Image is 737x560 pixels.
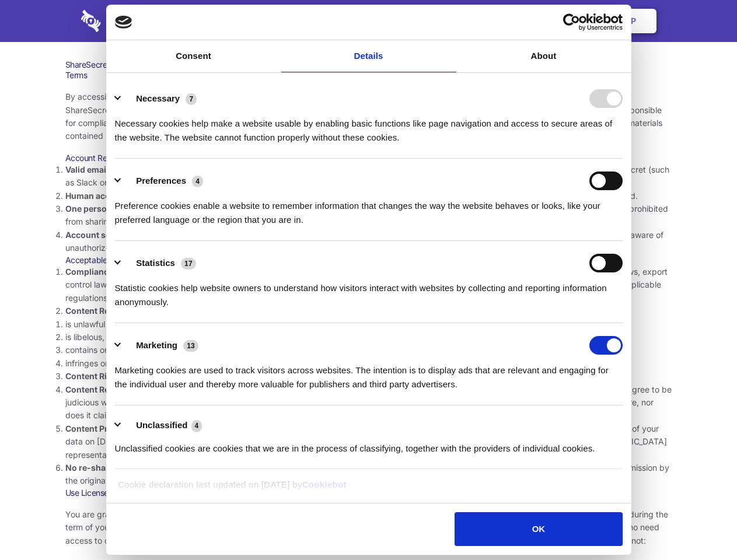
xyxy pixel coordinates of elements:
[115,336,206,355] button: Marketing (13)
[456,40,631,72] a: About
[65,163,672,190] li: You must provide a valid email address, either directly, or through approved third-party integrat...
[65,229,672,255] li: You are responsible for your own account security, including the security of your Sharesecret acc...
[186,93,197,105] span: 7
[65,202,672,229] li: You are not allowed to share account credentials. Each account is dedicated to the individual who...
[65,384,159,394] strong: Content Responsibility.
[115,254,204,272] button: Statistics (17)
[65,371,128,381] strong: Content Rights.
[65,90,672,143] p: By accessing the Sharesecret web application at and any other related services, apps and software...
[136,93,180,103] label: Necessary
[65,383,672,422] li: You are solely responsible for the content you share on Sharesecret, and with the people you shar...
[65,463,125,473] strong: No re-sharing.
[455,512,622,546] button: OK
[183,340,198,352] span: 13
[65,164,111,174] strong: Valid email.
[136,340,177,350] label: Marketing
[302,480,347,489] a: Cookiebot
[115,89,204,108] button: Necessary (7)
[65,306,151,316] strong: Content Restrictions.
[473,3,527,39] a: Contact
[136,258,175,268] label: Statistics
[343,3,393,39] a: Pricing
[115,190,623,227] div: Preference cookies enable a website to remember information that changes the way the website beha...
[115,272,623,309] div: Statistic cookies help website owners to understand how visitors interact with websites by collec...
[65,423,131,433] strong: Content Privacy.
[115,355,623,391] div: Marketing cookies are used to track visitors across websites. The intention is to display ads tha...
[65,191,136,201] strong: Human accounts.
[115,433,623,456] div: Unclassified cookies are cookies that we are in the process of classifying, together with the pro...
[65,304,672,370] li: You agree NOT to use Sharesecret to upload or share content that:
[65,230,136,240] strong: Account security.
[65,508,672,547] p: You are granted permission to use the [DEMOGRAPHIC_DATA] services, subject to these terms of serv...
[65,267,242,276] strong: Compliance with local laws and regulations.
[65,70,672,80] h3: Terms
[65,370,672,383] li: You agree that you will use Sharesecret only to secure and share content that you have the right ...
[115,171,211,190] button: Preferences (4)
[65,153,672,163] h3: Account Requirements
[65,357,672,370] li: infringes on any proprietary right of any party, including patent, trademark, trade secret, copyr...
[529,3,580,39] a: Login
[65,422,672,461] li: You understand that [DEMOGRAPHIC_DATA] or it’s representatives have no ability to retrieve the pl...
[65,318,672,331] li: is unlawful or promotes unlawful activities
[136,176,186,185] label: Preferences
[115,108,623,145] div: Necessary cookies help make a website usable by enabling basic functions like page navigation and...
[115,418,209,433] button: Unclassified (4)
[65,331,672,344] li: is libelous, defamatory, or fraudulent
[192,176,203,187] span: 4
[106,40,281,72] a: Consent
[181,258,196,269] span: 17
[65,190,672,202] li: Only human beings may create accounts. “Bot” accounts — those created by software, in an automate...
[65,461,672,488] li: If you were the recipient of a Sharesecret link, you agree not to re-share it with anyone else, u...
[281,40,456,72] a: Details
[65,204,165,213] strong: One person per account.
[65,265,672,304] li: Your use of the Sharesecret must not violate any applicable laws, including copyright or trademar...
[115,16,132,29] img: logo
[109,478,628,501] div: Cookie declaration last updated on [DATE] by
[191,420,202,432] span: 4
[65,255,672,265] h3: Acceptable Use
[81,10,181,32] img: logo-wordmark-white-trans-d4663122ce5f474addd5e946df7df03e33cb6a1c49d2221995e7729f52c070b2.svg
[521,13,623,31] a: Usercentrics Cookiebot - opens in a new window
[65,60,672,70] h1: ShareSecret Terms of Service
[65,344,672,356] li: contains or installs any active malware or exploits, or uses our platform for exploit delivery (s...
[65,488,672,498] h3: Use License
